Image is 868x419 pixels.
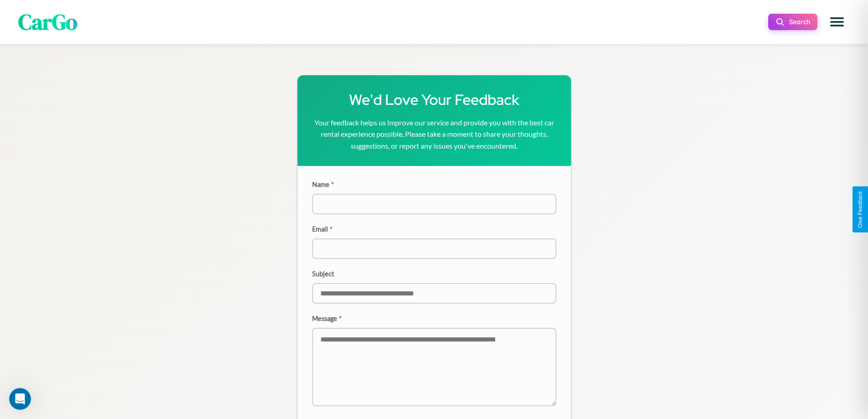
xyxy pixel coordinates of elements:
[789,18,810,26] span: Search
[312,270,556,278] label: Subject
[312,181,556,188] label: Name
[312,315,556,322] label: Message
[312,225,556,233] label: Email
[312,90,556,109] h1: We'd Love Your Feedback
[857,191,863,228] div: Give Feedback
[768,14,817,30] button: Search
[9,388,31,410] iframe: Intercom live chat
[824,9,850,35] button: Open menu
[18,7,77,37] span: CarGo
[312,117,556,152] p: Your feedback helps us improve our service and provide you with the best car rental experience po...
